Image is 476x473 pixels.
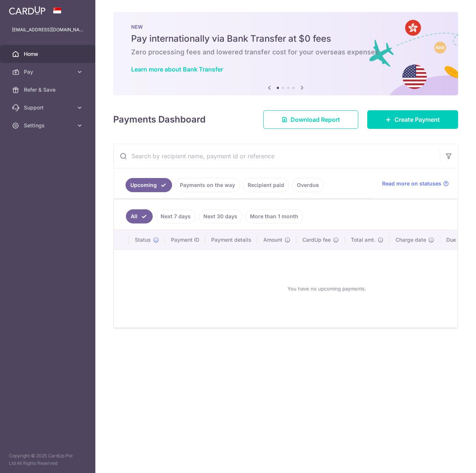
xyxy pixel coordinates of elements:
[131,24,440,30] p: NEW
[382,180,449,187] a: Read more on statuses
[396,236,426,244] span: Charge date
[135,236,151,244] span: Status
[131,48,440,57] h6: Zero processing fees and lowered transfer cost for your overseas expenses
[243,178,289,192] a: Recipient paid
[263,236,282,244] span: Amount
[114,144,440,168] input: Search by recipient name, payment id or reference
[131,66,223,73] a: Learn more about Bank Transfer
[24,122,73,129] span: Settings
[126,209,153,223] a: All
[156,209,196,223] a: Next 7 days
[24,86,73,93] span: Refer & Save
[351,236,375,244] span: Total amt.
[199,209,242,223] a: Next 30 days
[302,236,331,244] span: CardUp fee
[9,6,45,15] img: CardUp
[113,12,458,95] img: Bank transfer banner
[24,68,73,76] span: Pay
[263,110,358,129] a: Download Report
[367,110,458,129] a: Create Payment
[24,104,73,111] span: Support
[205,230,257,250] th: Payment details
[394,115,440,124] span: Create Payment
[126,178,172,192] a: Upcoming
[113,113,206,126] h4: Payments Dashboard
[245,209,303,223] a: More than 1 month
[175,178,240,192] a: Payments on the way
[292,178,324,192] a: Overdue
[291,115,340,124] span: Download Report
[131,33,440,45] h5: Pay internationally via Bank Transfer at $0 fees
[12,26,83,34] p: [EMAIL_ADDRESS][DOMAIN_NAME]
[165,230,205,250] th: Payment ID
[382,180,441,187] span: Read more on statuses
[24,50,73,58] span: Home
[446,236,469,244] span: Due date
